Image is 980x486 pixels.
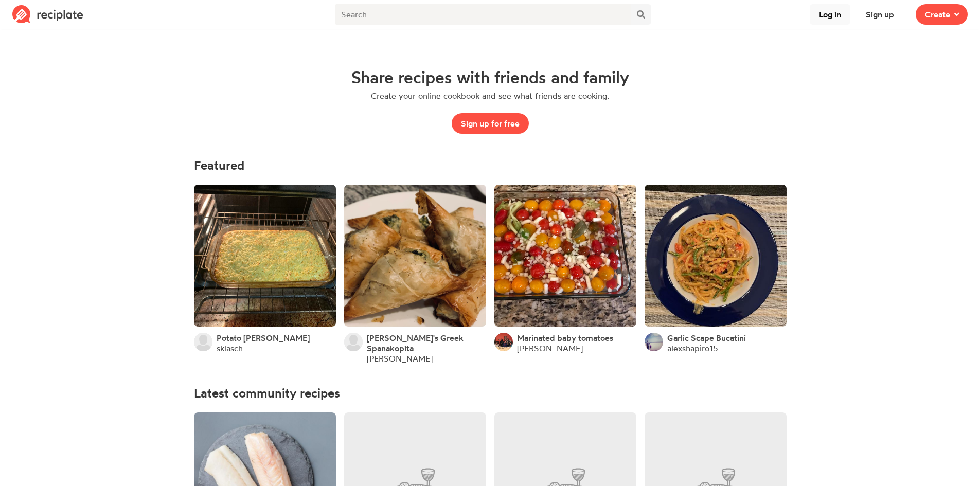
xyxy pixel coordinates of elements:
[335,4,631,25] input: Search
[12,5,83,24] img: Reciplate
[217,333,310,343] a: Potato [PERSON_NAME]
[925,8,950,21] span: Create
[217,343,243,353] a: sklasch
[367,353,433,364] a: [PERSON_NAME]
[351,68,629,86] h1: Share recipes with friends and family
[667,333,746,343] a: Garlic Scape Bucatini
[645,333,663,351] img: User's avatar
[452,113,529,134] button: Sign up for free
[367,333,464,353] span: [PERSON_NAME]'s Greek Spanakopita
[857,4,903,25] button: Sign up
[517,343,583,353] a: [PERSON_NAME]
[194,386,787,400] h4: Latest community recipes
[517,333,613,343] a: Marinated baby tomatoes
[194,333,212,351] img: User's avatar
[344,333,363,351] img: User's avatar
[371,91,609,101] p: Create your online cookbook and see what friends are cooking.
[494,333,513,351] img: User's avatar
[810,4,850,25] button: Log in
[367,333,486,353] a: [PERSON_NAME]'s Greek Spanakopita
[667,343,718,353] a: alexshapiro15
[916,4,968,25] button: Create
[194,158,787,172] h4: Featured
